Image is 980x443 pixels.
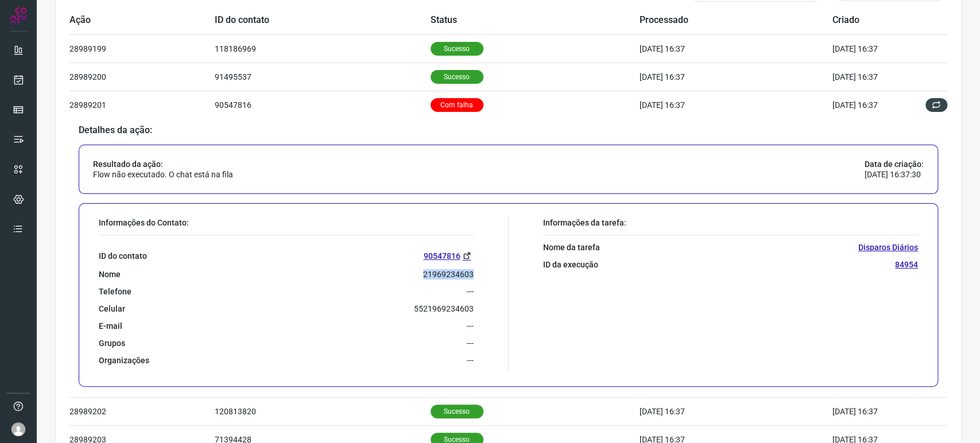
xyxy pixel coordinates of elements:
[640,6,832,34] td: Processado
[93,159,233,169] p: Resultado da ação:
[640,63,832,91] td: [DATE] 16:37
[832,63,913,91] td: [DATE] 16:37
[215,398,431,426] td: 120813820
[467,321,474,331] p: ---
[431,70,483,84] p: Sucesso
[99,321,122,331] p: E-mail
[640,34,832,63] td: [DATE] 16:37
[10,7,27,24] img: Logo
[543,259,598,270] p: ID da execução
[832,91,913,119] td: [DATE] 16:37
[832,398,913,426] td: [DATE] 16:37
[69,63,215,91] td: 28989200
[895,259,918,270] p: 84954
[467,286,474,297] p: ---
[865,159,924,169] p: Data de criação:
[215,63,431,91] td: 91495537
[215,91,431,119] td: 90547816
[99,338,125,348] p: Grupos
[431,98,483,112] p: Com falha
[69,6,215,34] td: Ação
[431,42,483,56] p: Sucesso
[99,251,147,261] p: ID do contato
[431,405,483,418] p: Sucesso
[69,34,215,63] td: 28989199
[543,242,600,252] p: Nome da tarefa
[640,91,832,119] td: [DATE] 16:37
[79,125,938,135] p: Detalhes da ação:
[99,304,125,314] p: Celular
[69,91,215,119] td: 28989201
[11,422,25,436] img: avatar-user-boy.jpg
[467,355,474,366] p: ---
[543,217,919,228] p: Informações da tarefa:
[858,242,918,252] p: Disparos Diários
[832,34,913,63] td: [DATE] 16:37
[865,169,924,180] p: [DATE] 16:37:30
[215,34,431,63] td: 118186969
[424,249,474,262] a: 90547816
[99,355,149,366] p: Organizações
[99,269,121,279] p: Nome
[467,338,474,348] p: ---
[414,304,474,314] p: 5521969234603
[93,169,233,180] p: Flow não executado. O chat está na fila
[215,6,431,34] td: ID do contato
[99,286,131,297] p: Telefone
[431,6,640,34] td: Status
[99,217,474,228] p: Informações do Contato:
[423,269,474,279] p: 21969234603
[832,6,913,34] td: Criado
[69,398,215,426] td: 28989202
[640,398,832,426] td: [DATE] 16:37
